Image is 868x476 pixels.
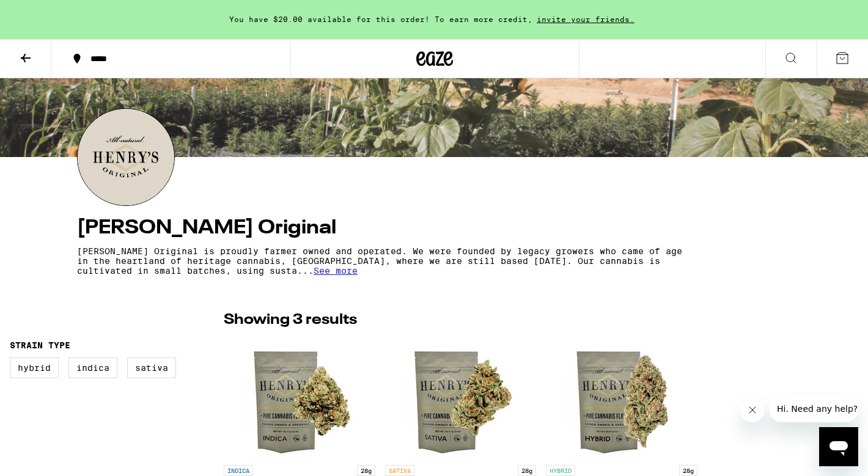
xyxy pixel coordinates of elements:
p: HYBRID [546,465,575,476]
img: Henry's Original logo [78,109,174,205]
span: See more [314,266,358,276]
iframe: Message from company [770,395,858,422]
label: Indica [68,357,117,378]
label: Sativa [127,357,176,378]
span: You have $20.00 available for this order! To earn more credit, [229,15,532,23]
iframe: Close message [740,398,765,422]
p: 28g [679,465,697,476]
p: 28g [357,465,375,476]
p: [PERSON_NAME] Original is proudly farmer owned and operated. We were founded by legacy growers wh... [77,246,683,276]
img: Henry's Original - G13 - 28g [238,337,361,459]
p: Showing 3 results [224,310,357,331]
legend: Strain Type [10,340,70,350]
p: 28g [518,465,536,476]
img: Henry's Original - Tropicana Cookies - 28g [399,337,521,459]
p: SATIVA [385,465,414,476]
p: INDICA [224,465,253,476]
img: Henry's Original - Ghost OG - 28g [561,337,683,459]
span: invite your friends. [532,15,639,23]
iframe: Button to launch messaging window [819,427,858,466]
label: Hybrid [10,357,59,378]
h4: [PERSON_NAME] Original [77,218,791,238]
